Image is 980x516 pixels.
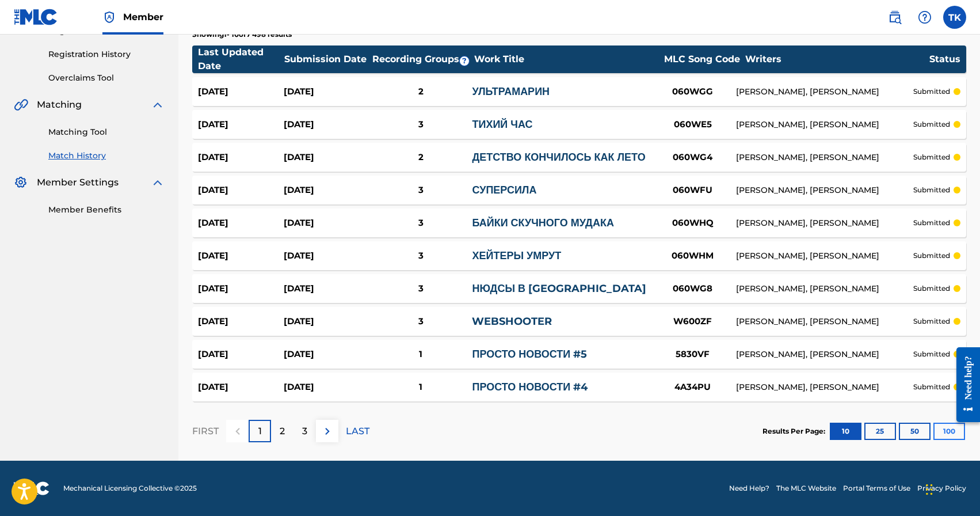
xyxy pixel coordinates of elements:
div: Writers [745,52,929,66]
div: [DATE] [198,151,284,164]
div: [PERSON_NAME], [PERSON_NAME] [736,151,913,164]
div: [DATE] [284,151,369,164]
div: [PERSON_NAME], [PERSON_NAME] [736,86,913,98]
button: 50 [899,423,931,440]
p: Showing 1 - 10 of 7 498 results [192,29,292,40]
div: 2 [369,85,472,98]
div: W600ZF [650,315,736,328]
a: Need Help? [729,483,769,494]
button: 10 [830,423,861,440]
div: 3 [369,249,472,263]
span: ? [460,56,469,66]
div: [DATE] [284,249,369,263]
img: Top Rightsholder [102,10,116,24]
img: search [888,10,902,24]
div: [DATE] [284,184,369,197]
div: 3 [369,315,472,328]
a: ТИХИЙ ЧАС [472,118,532,131]
div: [PERSON_NAME], [PERSON_NAME] [736,348,913,361]
a: УЛЬТРАМАРИН [472,85,550,98]
a: Registration History [48,48,165,60]
div: 060WHM [650,249,736,263]
div: [DATE] [198,184,284,197]
div: 1 [369,381,472,394]
span: Member Settings [37,176,119,189]
a: Public Search [883,6,906,29]
div: [DATE] [198,249,284,263]
div: [DATE] [284,348,369,361]
img: logo [14,481,49,495]
div: [DATE] [284,118,369,131]
a: ПРОСТО НОВОСТИ #5 [472,348,587,361]
p: FIRST [192,424,219,438]
button: 100 [933,423,965,440]
p: submitted [913,283,950,294]
img: expand [151,176,165,189]
div: User Menu [943,6,966,29]
a: ДЕТСТВО КОНЧИЛОСЬ КАК ЛЕТО [472,151,645,164]
div: [DATE] [284,217,369,230]
div: [DATE] [284,315,369,328]
div: [DATE] [198,381,284,394]
div: Help [913,6,936,29]
div: Status [929,52,960,66]
p: submitted [913,382,950,392]
iframe: Chat Widget [922,461,980,516]
a: Matching Tool [48,126,165,138]
div: 3 [369,217,472,230]
a: СУПЕРСИЛА [472,184,536,196]
div: [DATE] [284,85,369,98]
a: НЮДСЫ В [GEOGRAPHIC_DATA] [472,282,646,295]
div: [PERSON_NAME], [PERSON_NAME] [736,381,913,393]
div: 4A34PU [650,381,736,394]
div: Work Title [474,52,658,66]
p: submitted [913,119,950,130]
img: help [918,10,932,24]
div: [PERSON_NAME], [PERSON_NAME] [736,283,913,295]
img: expand [151,98,165,112]
p: submitted [913,251,950,261]
a: ПРОСТО НОВОСТИ #4 [472,381,588,393]
div: Виджет чата [922,461,980,516]
div: 1 [369,348,472,361]
div: [DATE] [198,85,284,98]
a: Portal Terms of Use [843,483,910,494]
div: 060WG8 [650,282,736,295]
div: [PERSON_NAME], [PERSON_NAME] [736,184,913,196]
div: [DATE] [198,282,284,295]
p: 3 [302,424,307,438]
div: Submission Date [284,52,371,66]
img: MLC Logo [14,9,58,25]
div: [DATE] [284,381,369,394]
div: 060WG4 [650,151,736,164]
p: submitted [913,349,950,359]
a: Match History [48,150,165,162]
a: Member Benefits [48,204,165,216]
div: Перетащить [926,472,933,507]
div: [PERSON_NAME], [PERSON_NAME] [736,217,913,229]
div: 3 [369,282,472,295]
a: Overclaims Tool [48,72,165,84]
div: [DATE] [198,217,284,230]
div: [PERSON_NAME], [PERSON_NAME] [736,250,913,262]
p: 1 [258,424,262,438]
a: ХЕЙТЕРЫ УМРУТ [472,249,561,262]
button: 25 [864,423,896,440]
div: [DATE] [198,118,284,131]
a: БАЙКИ СКУЧНОГО МУДАКА [472,217,613,229]
p: submitted [913,152,950,162]
p: submitted [913,316,950,327]
div: Last Updated Date [198,45,284,73]
div: Recording Groups [371,52,474,66]
div: 3 [369,118,472,131]
p: submitted [913,218,950,228]
div: 2 [369,151,472,164]
p: LAST [346,424,369,438]
img: right [321,424,334,438]
span: Matching [37,98,82,112]
a: The MLC Website [776,483,836,494]
div: 060WFU [650,184,736,197]
p: submitted [913,86,950,97]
